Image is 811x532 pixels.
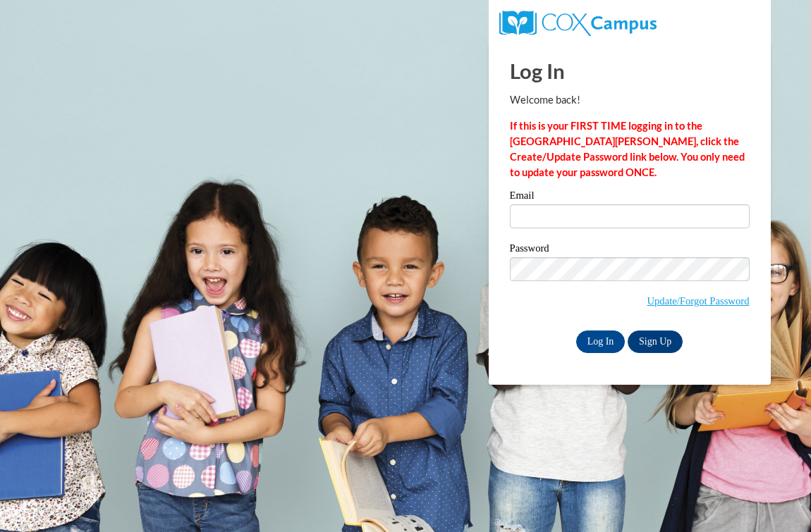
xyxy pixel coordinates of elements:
[647,295,749,307] a: Update/Forgot Password
[510,243,750,257] label: Password
[628,330,683,353] a: Sign Up
[499,16,657,28] a: COX Campus
[510,190,750,204] label: Email
[510,92,750,108] p: Welcome back!
[576,330,626,353] input: Log In
[510,56,750,85] h1: Log In
[499,11,657,36] img: COX Campus
[510,120,745,178] strong: If this is your FIRST TIME logging in to the [GEOGRAPHIC_DATA][PERSON_NAME], click the Create/Upd...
